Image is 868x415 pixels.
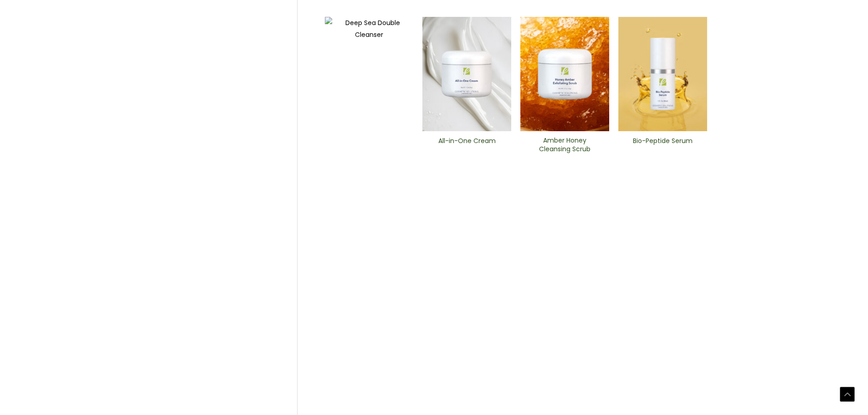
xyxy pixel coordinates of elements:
h2: All-in-One ​Cream [430,137,503,154]
a: Bio-Peptide ​Serum [626,137,699,157]
h2: Bio-Peptide ​Serum [626,137,699,154]
a: All-in-One ​Cream [430,137,503,157]
img: All In One Cream [422,17,511,132]
img: Amber Honey Cleansing Scrub [520,17,609,131]
img: Bio-Peptide ​Serum [618,17,707,132]
a: Amber Honey Cleansing Scrub [528,136,601,157]
h2: Amber Honey Cleansing Scrub [528,136,601,154]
